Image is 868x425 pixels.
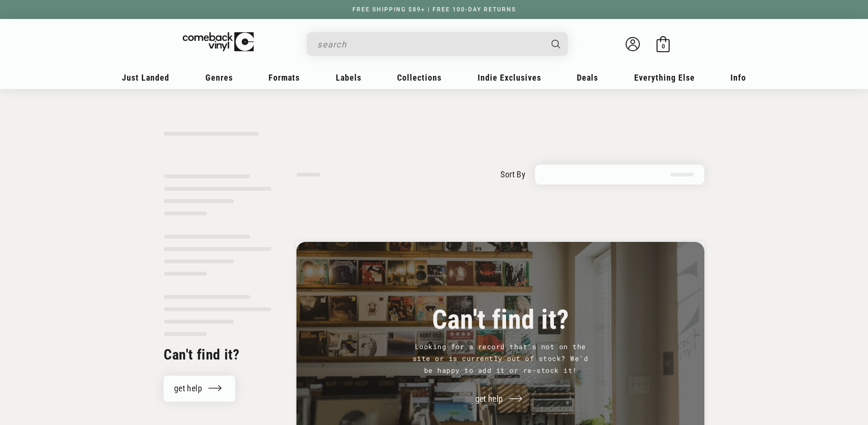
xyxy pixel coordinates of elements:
[544,32,569,56] button: Search
[410,341,591,377] p: Looking for a record that's not on the site or is currently out of stock? We'd be happy to add it...
[465,386,536,412] a: get help
[577,73,598,83] span: Deals
[268,73,300,83] span: Formats
[397,73,442,83] span: Collections
[634,73,695,83] span: Everything Else
[164,376,235,402] a: get help
[478,73,541,83] span: Indie Exclusives
[500,168,526,181] label: sort by
[307,32,568,56] div: Search
[343,6,526,13] a: FREE SHIPPING $89+ | FREE 100-DAY RETURNS
[205,73,233,83] span: Genres
[122,73,169,83] span: Just Landed
[662,43,665,50] span: 0
[320,309,681,331] h3: Can't find it?
[336,73,361,83] span: Labels
[317,35,542,54] input: search
[730,73,746,83] span: Info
